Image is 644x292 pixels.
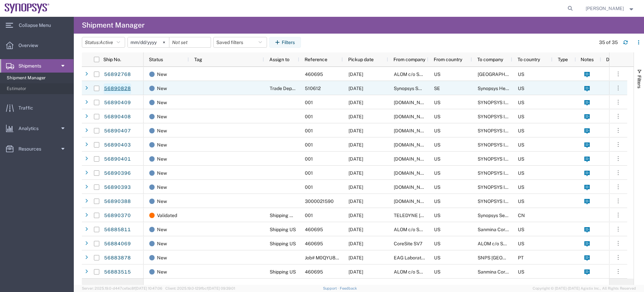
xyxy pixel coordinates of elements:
[82,37,125,48] button: Status:Active
[394,114,441,119] span: FS.COM INC
[394,213,521,218] span: TELEDYNE LECROY INC Protocol Solutions Group
[518,227,524,232] span: US
[434,114,440,119] span: US
[305,184,313,190] span: 001
[208,286,235,290] span: [DATE] 09:39:01
[394,142,441,148] span: FS.COM INC
[348,86,363,91] span: 09/23/2025
[434,199,440,204] span: US
[434,170,440,176] span: US
[518,255,524,260] span: PT
[533,286,636,291] span: Copyright © [DATE]-[DATE] Agistix Inc., All Rights Reserved
[270,227,296,232] span: Shipping US
[18,39,43,52] span: Overview
[157,194,167,208] span: New
[305,86,321,91] span: 510612
[157,166,167,180] span: New
[0,142,73,156] a: Resources
[434,241,440,246] span: US
[478,128,511,133] span: SYNOPSYS Inc.
[434,100,440,105] span: US
[157,251,167,265] span: New
[82,286,162,290] span: Server: 2025.19.0-d447cefac8f
[348,170,363,176] span: 09/24/2025
[269,37,301,48] button: Filters
[518,128,524,133] span: US
[518,269,524,275] span: US
[637,75,642,88] span: Filters
[434,57,462,62] span: From country
[149,57,163,62] span: Status
[394,227,441,232] span: ALOM c/o SYNOPSYS
[394,241,422,246] span: CoreSite SV7
[157,222,167,237] span: New
[518,213,525,218] span: CN
[478,114,511,119] span: SYNOPSYS Inc.
[348,241,363,246] span: 09/23/2025
[305,114,313,119] span: 001
[104,168,131,179] a: 56890396
[434,86,440,91] span: SE
[348,57,374,62] span: Pickup date
[104,83,131,94] a: 56890828
[518,170,524,176] span: US
[103,57,121,62] span: Ship No.
[104,126,131,136] a: 56890407
[348,227,363,232] span: 09/23/2025
[518,156,524,162] span: US
[18,122,43,135] span: Analytics
[0,101,73,115] a: Traffic
[518,199,524,204] span: US
[213,37,267,48] button: Saved filters
[434,128,440,133] span: US
[157,265,167,279] span: New
[104,239,131,249] a: 56884069
[394,128,441,133] span: FS.COM INC
[348,199,363,204] span: 09/24/2025
[270,269,296,275] span: Shipping US
[394,170,441,176] span: FS.COM INC
[478,72,526,77] span: Sanmina Salt Lake City
[104,182,131,193] a: 56890393
[434,142,440,148] span: US
[394,255,432,260] span: EAG Laboratories
[599,39,618,46] div: 35 of 35
[82,17,145,34] h4: Shipment Manager
[104,154,131,165] a: 56890401
[348,213,363,218] span: 09/22/2025
[348,156,363,162] span: 09/24/2025
[434,227,440,232] span: US
[169,37,211,47] input: Not set
[394,199,441,204] span: FS.COM INC
[157,110,167,124] span: New
[518,57,540,62] span: To country
[434,269,440,275] span: US
[305,57,327,62] span: Reference
[348,100,363,105] span: 09/24/2025
[7,71,69,85] span: Shipment Manager
[478,255,564,260] span: SNPS PORTUGAL UNIP. LDA.
[478,199,511,204] span: SYNOPSYS Inc.
[394,269,441,275] span: ALOM c/o SYNOPSYS
[19,18,56,32] span: Collapse Menu
[478,100,511,105] span: SYNOPSYS Inc.
[581,57,594,62] span: Notes
[104,69,131,80] a: 56892768
[157,208,177,222] span: Validated
[478,269,523,275] span: Sanmina Corporation
[104,112,131,122] a: 56890408
[348,255,363,260] span: 09/19/2025
[104,140,131,151] a: 56890403
[157,124,167,138] span: New
[478,170,511,176] span: SYNOPSYS Inc.
[305,128,313,133] span: 001
[305,100,313,105] span: 001
[270,213,302,218] span: Shipping APAC
[5,3,50,13] img: logo
[478,227,523,232] span: Sanmina Corporation
[305,72,323,77] span: 460695
[157,237,167,251] span: New
[394,86,440,91] span: Synopsys Sweden AB
[104,210,131,221] a: 56890370
[305,269,323,275] span: 460695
